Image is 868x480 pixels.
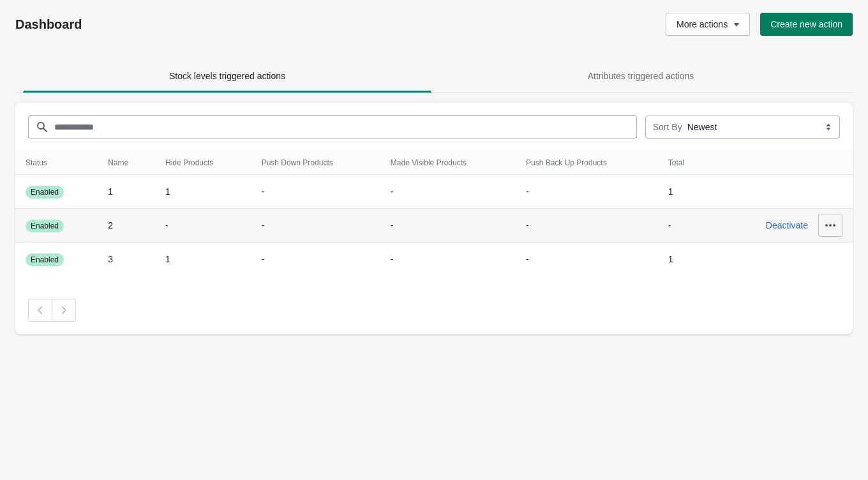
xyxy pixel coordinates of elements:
[108,186,113,197] span: 1
[658,151,709,175] th: Total
[155,151,251,175] th: Hide Products
[108,254,113,264] span: 3
[516,175,658,209] td: -
[31,187,59,197] span: Enabled
[658,175,709,209] td: 1
[766,220,808,230] span: Deactivate
[155,175,251,209] td: 1
[516,243,658,276] td: -
[380,175,516,209] td: -
[251,151,380,175] th: Push Down Products
[169,71,285,81] span: Stock levels triggered actions
[761,214,813,237] button: Deactivate
[516,151,658,175] th: Push Back Up Products
[15,17,369,32] h1: Dashboard
[155,243,251,276] td: 1
[251,175,380,209] td: -
[770,19,842,29] span: Create new action
[380,243,516,276] td: -
[677,19,728,29] span: More actions
[15,151,98,175] th: Status
[251,243,380,276] td: -
[588,71,694,81] span: Attributes triggered actions
[31,221,59,231] span: Enabled
[108,220,113,230] span: 2
[155,209,251,243] td: -
[760,13,853,36] button: Create new action
[658,209,709,243] td: -
[516,209,658,243] td: -
[666,13,750,36] button: More actions
[28,299,840,322] nav: Pagination
[658,243,709,276] td: 1
[380,151,516,175] th: Made Visible Products
[251,209,380,243] td: -
[380,209,516,243] td: -
[98,151,155,175] th: Name
[31,255,59,265] span: Enabled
